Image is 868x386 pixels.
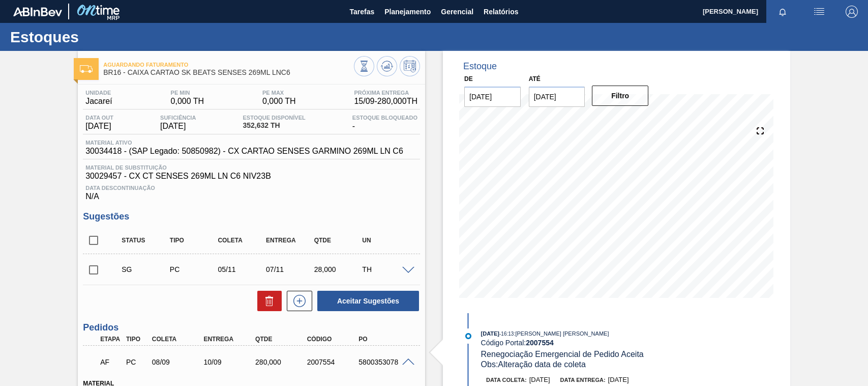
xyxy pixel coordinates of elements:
[243,115,305,121] span: Estoque Disponível
[160,122,196,131] span: [DATE]
[499,331,514,337] span: - 16:13
[305,358,362,366] div: 2007554
[85,172,417,181] span: 30029457 - CX CT SENSES 269ML LN C6 NIV23B
[201,336,258,343] div: Entrega
[592,86,648,106] button: Filtro
[149,358,207,366] div: 08/09/2025
[252,291,282,311] div: Excluir Sugestões
[813,6,825,18] img: userActions
[766,5,799,19] button: Notificações
[98,351,124,373] div: Aguardando Faturamento
[463,61,497,72] div: Estoque
[262,90,296,96] span: PE MAX
[400,56,420,76] button: Programar Estoque
[80,65,93,73] img: Ícone
[356,336,413,343] div: PO
[119,265,172,273] div: Sugestão Criada
[354,90,417,96] span: Próxima Entrega
[98,336,124,343] div: Etapa
[560,377,606,383] span: Data entrega:
[85,122,113,131] span: [DATE]
[83,211,420,222] h3: Sugestões
[360,265,412,273] div: TH
[481,330,499,337] span: [DATE]
[464,75,473,82] label: De
[85,115,113,121] span: Data out
[103,69,354,76] span: BR16 - CAIXA CARTAO SK BEATS SENSES 269ML LNC6
[83,181,420,201] div: N/A
[119,237,172,244] div: Status
[85,147,403,156] span: 30034418 - (SAP Legado: 50850982) - CX CARTAO SENSES GARMINO 269ML LN C6
[215,265,268,273] div: 05/11/2025
[484,6,518,18] span: Relatórios
[529,75,541,82] label: Até
[85,164,417,171] span: Material de Substituição
[103,62,354,68] span: Aguardando Faturamento
[149,336,207,343] div: Coleta
[465,333,471,339] img: atual
[85,140,403,146] span: Material ativo
[85,185,417,191] span: Data Descontinuação
[608,376,629,383] span: [DATE]
[317,291,419,311] button: Aceitar Sugestões
[486,377,527,383] span: Data coleta:
[253,358,310,366] div: 280,000
[529,87,585,107] input: dd/mm/yyyy
[481,360,586,369] span: Obs: Alteração data de coleta
[167,265,220,273] div: Pedido de Compra
[312,290,420,312] div: Aceitar Sugestões
[243,122,305,129] span: 352,632 TH
[13,7,62,16] img: TNhmsLtSVTkK8tSr43FrP2fwEKptu5GPRR3wAAAABJRU5ErkJggg==
[356,358,413,366] div: 5800353078
[360,237,412,244] div: UN
[215,237,268,244] div: Coleta
[83,322,420,333] h3: Pedidos
[85,97,112,106] span: Jacareí
[377,56,397,76] button: Atualizar Gráfico
[464,87,521,107] input: dd/mm/yyyy
[441,6,473,18] span: Gerencial
[263,265,316,273] div: 07/11/2025
[124,336,150,343] div: Tipo
[253,336,310,343] div: Qtde
[514,330,609,337] span: : [PERSON_NAME] [PERSON_NAME]
[312,265,365,273] div: 28,000
[262,97,296,106] span: 0,000 TH
[384,6,431,18] span: Planejamento
[10,31,191,43] h1: Estoques
[100,358,122,366] p: AF
[352,115,417,121] span: Estoque Bloqueado
[263,237,316,244] div: Entrega
[201,358,258,366] div: 10/09/2025
[312,237,365,244] div: Qtde
[305,336,362,343] div: Código
[354,97,417,106] span: 15/09 - 280,000 TH
[85,90,112,96] span: Unidade
[529,376,550,383] span: [DATE]
[124,358,150,366] div: Pedido de Compra
[160,115,196,121] span: Suficiência
[481,339,723,347] div: Código Portal:
[526,339,554,347] strong: 2007554
[171,97,204,106] span: 0,000 TH
[349,6,374,18] span: Tarefas
[481,350,644,359] span: Renegociação Emergencial de Pedido Aceita
[171,90,204,96] span: PE MIN
[282,291,312,311] div: Nova sugestão
[350,115,420,131] div: -
[846,6,858,18] img: Logout
[354,56,374,76] button: Visão Geral dos Estoques
[167,237,220,244] div: Tipo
